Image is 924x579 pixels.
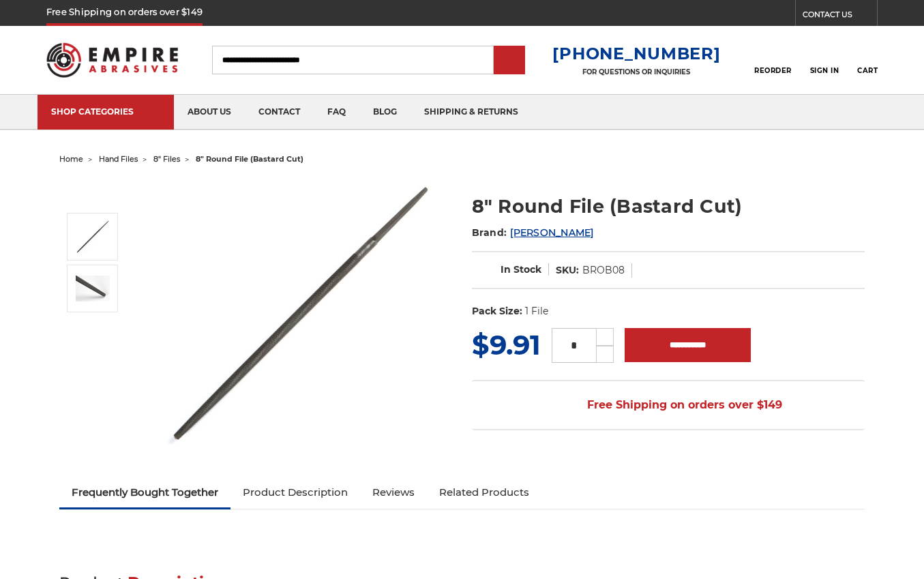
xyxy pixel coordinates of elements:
span: Brand: [472,226,507,239]
a: SHOP CATEGORIES [38,95,174,130]
a: contact [245,95,314,130]
img: 8 Inch Round File Bastard Cut, Double Cut, Tip [76,276,110,301]
span: $9.91 [472,328,541,361]
dt: SKU: [556,263,579,278]
a: about us [174,95,245,130]
div: SHOP CATEGORIES [51,106,160,117]
a: [PHONE_NUMBER] [552,44,720,63]
span: Sign In [810,66,839,75]
img: Empire Abrasives [46,34,178,86]
span: Cart [857,66,878,75]
dd: 1 File [525,304,548,318]
a: faq [314,95,359,130]
a: Product Description [230,477,360,507]
img: 8 Inch Round File Bastard Cut, Double Cut [164,179,436,449]
a: Related Products [427,477,541,507]
input: Submit [496,47,523,74]
span: Free Shipping on orders over $149 [554,391,782,419]
a: 8" files [153,154,180,164]
p: FOR QUESTIONS OR INQUIRIES [552,68,720,76]
a: Reviews [360,477,427,507]
a: home [59,154,83,164]
span: In Stock [501,263,541,276]
a: Frequently Bought Together [59,477,230,507]
a: hand files [99,154,138,164]
a: Reorder [754,45,792,74]
dt: Pack Size: [472,304,522,318]
img: 8 Inch Round File Bastard Cut, Double Cut [76,220,110,254]
h1: 8" Round File (Bastard Cut) [472,193,865,220]
a: CONTACT US [803,7,877,26]
dd: BROB08 [582,263,625,278]
a: [PERSON_NAME] [510,226,593,239]
span: Reorder [754,66,792,75]
a: shipping & returns [411,95,532,130]
a: Cart [857,45,878,75]
span: 8" round file (bastard cut) [196,154,303,164]
a: blog [359,95,411,130]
